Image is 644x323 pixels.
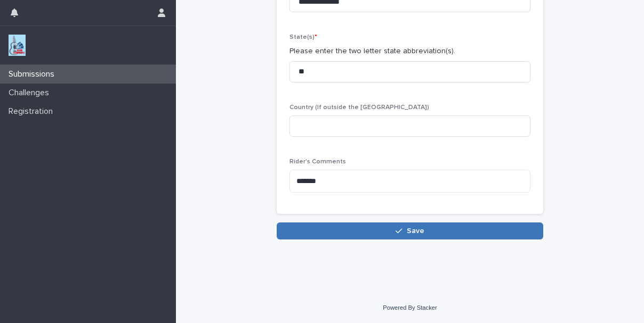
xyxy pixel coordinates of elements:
[4,69,63,79] p: Submissions
[4,106,61,117] p: Registration
[277,222,543,239] button: Save
[407,227,424,235] span: Save
[289,34,317,40] span: State(s)
[289,159,346,165] span: Rider's Comments
[289,104,429,111] span: Country (If outside the [GEOGRAPHIC_DATA])
[9,35,26,56] img: jxsLJbdS1eYBI7rVAS4p
[4,88,58,98] p: Challenges
[289,46,530,57] p: Please enter the two letter state abbreviation(s).
[383,304,437,311] a: Powered By Stacker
